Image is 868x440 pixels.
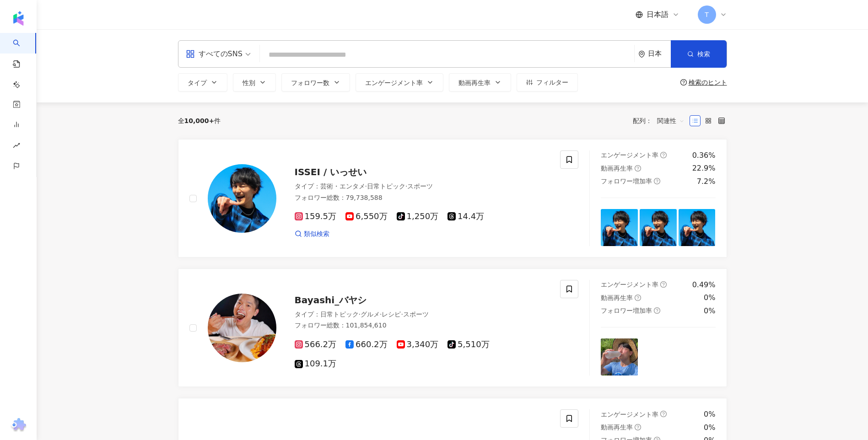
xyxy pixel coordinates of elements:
span: question-circle [654,178,660,184]
span: Bayashi_バヤシ [295,295,367,306]
img: post-image [601,209,638,246]
span: 動画再生率 [601,294,633,301]
span: 動画再生率 [458,79,491,86]
span: 566.2万 [295,340,337,349]
img: post-image [640,338,677,376]
span: question-circle [654,307,660,314]
div: 日本 [648,50,671,58]
span: 動画再生率 [601,424,633,431]
img: KOL Avatar [208,294,276,362]
span: エンゲージメント率 [601,411,658,418]
button: 検索 [671,40,727,68]
span: 159.5万 [295,212,337,221]
a: search [13,33,31,132]
div: 全 件 [178,117,221,124]
span: ISSEI / いっせい [295,166,367,177]
span: 性別 [243,79,255,86]
span: タイプ [188,79,207,86]
img: logo icon [11,11,26,26]
span: · [365,182,367,190]
div: 0% [704,409,715,419]
span: エンゲージメント率 [601,151,658,159]
span: 660.2万 [345,340,388,349]
span: スポーツ [403,311,429,318]
img: post-image [640,209,677,246]
span: 1,250万 [397,212,439,221]
span: 日常トピック [320,311,359,318]
div: 0% [704,423,715,433]
div: フォロワー総数 ： 79,738,588 [295,193,550,203]
span: 芸術・エンタメ [320,182,365,190]
div: タイプ ： [295,182,550,191]
span: 動画再生率 [601,165,633,172]
span: グルメ [361,311,380,318]
span: フィルター [536,79,568,86]
div: 0.36% [692,150,716,161]
div: 0% [704,293,715,303]
span: 6,550万 [345,212,388,221]
img: KOL Avatar [208,164,276,233]
button: フォロワー数 [281,73,350,91]
img: chrome extension [10,418,27,433]
div: タイプ ： [295,310,550,319]
span: question-circle [660,281,667,288]
span: question-circle [680,79,687,86]
span: 3,340万 [397,340,439,349]
span: 14.4万 [447,212,484,221]
span: question-circle [635,295,641,301]
span: · [401,311,403,318]
span: · [405,182,407,190]
div: 22.9% [692,163,716,173]
a: 類似検索 [295,230,329,239]
span: 検索 [697,50,710,58]
button: タイプ [178,73,227,91]
button: エンゲージメント率 [356,73,443,91]
span: 10,000+ [184,117,215,124]
span: T [705,10,709,20]
span: rise [13,136,20,157]
button: 動画再生率 [449,73,511,91]
div: 0% [704,306,715,316]
span: environment [638,51,645,58]
div: すべてのSNS [186,47,243,61]
span: エンゲージメント率 [601,281,658,288]
span: question-circle [660,411,667,417]
span: スポーツ [407,182,433,190]
span: appstore [186,49,195,59]
img: post-image [601,338,638,376]
img: post-image [679,209,716,246]
span: 関連性 [657,113,685,128]
span: エンゲージメント率 [365,79,423,86]
span: question-circle [635,165,641,172]
a: KOL AvatarISSEI / いっせいタイプ：芸術・エンタメ·日常トピック·スポーツフォロワー総数：79,738,588159.5万6,550万1,250万14.4万類似検索エンゲージメン... [178,139,727,258]
span: 日本語 [647,10,669,20]
span: question-circle [660,152,667,158]
span: · [359,311,361,318]
span: フォロワー増加率 [601,307,652,314]
img: post-image [679,338,716,376]
div: 0.49% [692,280,716,290]
span: · [380,311,382,318]
a: KOL AvatarBayashi_バヤシタイプ：日常トピック·グルメ·レシピ·スポーツフォロワー総数：101,854,610566.2万660.2万3,340万5,510万109.1万エンゲー... [178,268,727,387]
button: 性別 [233,73,276,91]
button: フィルター [517,73,578,91]
div: フォロワー総数 ： 101,854,610 [295,321,550,330]
span: 日常トピック [367,182,405,190]
span: 109.1万 [295,359,337,369]
span: フォロワー増加率 [601,177,652,185]
div: 検索のヒント [689,79,727,86]
div: 7.2% [697,177,716,187]
div: 配列： [633,113,690,128]
span: フォロワー数 [291,79,329,86]
span: 類似検索 [304,230,329,239]
span: レシピ [382,311,401,318]
span: 5,510万 [447,340,490,349]
span: question-circle [635,424,641,430]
